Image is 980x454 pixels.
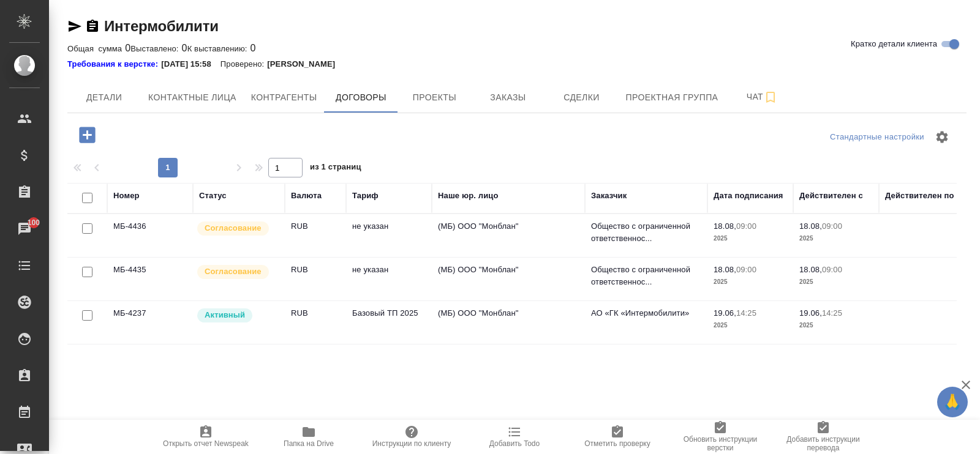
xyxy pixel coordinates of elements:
[67,58,161,70] div: Нажми, чтобы открыть папку с инструкцией
[148,90,236,105] span: Контактные лица
[205,266,262,278] p: Согласование
[714,308,736,318] p: 19.06,
[489,439,540,448] span: Добавить Todo
[67,19,82,34] button: Скопировать ссылку для ЯМессенджера
[432,214,585,257] td: (МБ) ООО "Монблан"
[552,90,611,105] span: Сделки
[799,265,822,274] p: 18.08,
[463,420,566,454] button: Добавить Todo
[251,90,317,105] span: Контрагенты
[85,19,100,34] button: Скопировать ссылку
[799,276,873,288] p: 2025
[291,190,322,202] div: Валюта
[799,221,822,231] p: 18.08,
[438,190,499,202] div: Наше юр. лицо
[107,258,193,300] td: МБ-4435
[331,90,390,105] span: Договоры
[676,435,764,452] span: Обновить инструкции верстки
[67,58,161,70] a: Требования к верстке:
[714,319,787,332] p: 2025
[285,214,346,257] td: RUB
[733,89,791,105] span: Чат
[772,420,875,454] button: Добавить инструкции перевода
[714,233,787,245] p: 2025
[625,90,718,105] span: Проектная группа
[822,221,842,231] p: 09:00
[67,41,967,56] div: 0 0 0
[346,258,432,300] td: не указан
[360,420,463,454] button: Инструкции по клиенту
[130,44,181,53] p: Выставлено:
[591,307,701,319] p: АО «ГК «Интермобилити»
[432,301,585,344] td: (МБ) ООО "Монблан"
[205,309,245,321] p: Активный
[432,258,585,300] td: (МБ) ООО "Монблан"
[372,439,451,448] span: Инструкции по клиенту
[885,190,954,202] div: Действителен по
[799,308,822,318] p: 19.06,
[799,319,873,332] p: 2025
[799,190,863,202] div: Действителен с
[199,190,227,202] div: Статус
[591,190,627,202] div: Заказчик
[714,276,787,288] p: 2025
[104,18,219,34] a: Интермобилити
[736,308,756,318] p: 14:25
[937,387,968,417] button: 🙏
[714,221,736,231] p: 18.08,
[187,44,251,53] p: К выставлению:
[478,90,537,105] span: Заказы
[3,214,46,244] a: 100
[827,128,927,147] div: split button
[851,38,937,50] span: Кратко детали клиента
[822,265,842,274] p: 09:00
[346,214,432,257] td: не указан
[779,435,867,452] span: Добавить инструкции перевода
[113,190,140,202] div: Номер
[107,214,193,257] td: МБ-4436
[285,258,346,300] td: RUB
[346,301,432,344] td: Базовый ТП 2025
[714,190,783,202] div: Дата подписания
[70,122,104,147] button: Добавить договор
[405,90,464,105] span: Проекты
[927,122,957,152] span: Настроить таблицу
[799,233,873,245] p: 2025
[352,190,379,202] div: Тариф
[942,389,963,415] span: 🙏
[284,439,334,448] span: Папка на Drive
[257,420,360,454] button: Папка на Drive
[154,420,257,454] button: Открыть отчет Newspeak
[67,44,125,53] p: Общая сумма
[566,420,669,454] button: Отметить проверку
[20,217,48,229] span: 100
[107,301,193,344] td: МБ-4237
[736,221,756,231] p: 09:00
[591,264,701,288] p: Общество с ограниченной ответственнос...
[822,308,842,318] p: 14:25
[163,439,249,448] span: Открыть отчет Newspeak
[221,58,268,70] p: Проверено:
[161,58,221,70] p: [DATE] 15:58
[205,222,262,234] p: Согласование
[736,265,756,274] p: 09:00
[310,160,361,177] span: из 1 страниц
[669,420,772,454] button: Обновить инструкции верстки
[584,439,650,448] span: Отметить проверку
[285,301,346,344] td: RUB
[75,90,134,105] span: Детали
[763,90,778,105] svg: Подписаться
[714,265,736,274] p: 18.08,
[267,58,344,70] p: [PERSON_NAME]
[591,220,701,245] p: Общество с ограниченной ответственнос...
